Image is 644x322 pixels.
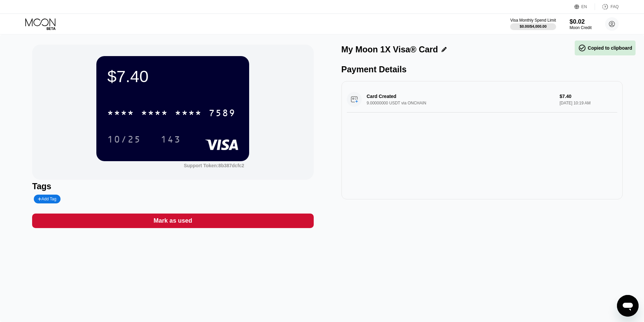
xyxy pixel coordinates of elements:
div: My Moon 1X Visa® Card [341,45,438,54]
div: Moon Credit [570,25,592,30]
div: EN [574,3,595,10]
div: Add Tag [34,195,60,203]
div: 10/25 [102,131,146,148]
div: $0.00 / $4,000.00 [520,24,547,28]
div: Tags [32,181,313,191]
div: $0.02Moon Credit [570,18,592,30]
div: 143 [161,135,181,146]
div: Copied to clipboard [578,44,632,52]
div: 10/25 [107,135,141,146]
div: 143 [156,131,186,148]
div: Mark as used [153,217,192,225]
div: Payment Details [341,65,623,74]
div: Support Token:8b387dcfc2 [184,163,244,168]
div: Mark as used [32,214,313,228]
div: 7589 [209,108,236,119]
div: Support Token: 8b387dcfc2 [184,163,244,168]
div: $0.02 [570,18,592,25]
div: FAQ [595,3,619,10]
div: FAQ [611,4,619,9]
span:  [578,44,586,52]
div: $7.40 [107,67,238,86]
div: Visa Monthly Spend Limit$0.00/$4,000.00 [510,18,556,30]
iframe: Button to launch messaging window [617,295,639,317]
div: Add Tag [38,197,56,201]
div: Visa Monthly Spend Limit [510,18,556,23]
div: EN [581,4,587,9]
